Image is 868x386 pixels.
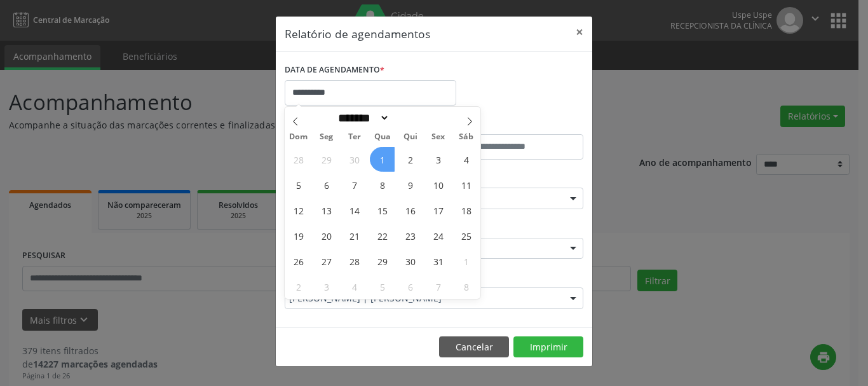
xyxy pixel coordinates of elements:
[398,172,423,197] span: Outubro 9, 2025
[342,223,367,248] span: Outubro 21, 2025
[286,249,311,273] span: Outubro 26, 2025
[398,274,423,299] span: Novembro 6, 2025
[341,133,369,141] span: Ter
[286,274,311,299] span: Novembro 2, 2025
[334,111,390,125] select: Month
[370,172,395,197] span: Outubro 8, 2025
[397,133,424,141] span: Qui
[398,223,423,248] span: Outubro 23, 2025
[313,133,341,141] span: Seg
[454,172,478,197] span: Outubro 11, 2025
[426,172,451,197] span: Outubro 10, 2025
[454,147,478,172] span: Outubro 4, 2025
[454,198,478,223] span: Outubro 18, 2025
[426,274,451,299] span: Novembro 7, 2025
[342,147,367,172] span: Setembro 30, 2025
[426,147,451,172] span: Outubro 3, 2025
[342,198,367,223] span: Outubro 14, 2025
[285,133,313,141] span: Dom
[314,274,339,299] span: Novembro 3, 2025
[370,147,395,172] span: Outubro 1, 2025
[285,60,384,80] label: DATA DE AGENDAMENTO
[370,223,395,248] span: Outubro 22, 2025
[314,172,339,197] span: Outubro 6, 2025
[439,336,509,358] button: Cancelar
[286,198,311,223] span: Outubro 12, 2025
[426,223,451,248] span: Outubro 24, 2025
[314,147,339,172] span: Setembro 29, 2025
[286,172,311,197] span: Outubro 5, 2025
[342,274,367,299] span: Novembro 4, 2025
[454,274,478,299] span: Novembro 8, 2025
[426,249,451,273] span: Outubro 31, 2025
[370,198,395,223] span: Outubro 15, 2025
[513,336,583,358] button: Imprimir
[398,198,423,223] span: Outubro 16, 2025
[454,249,478,273] span: Novembro 1, 2025
[370,274,395,299] span: Novembro 5, 2025
[286,147,311,172] span: Setembro 28, 2025
[370,249,395,273] span: Outubro 29, 2025
[452,133,480,141] span: Sáb
[398,147,423,172] span: Outubro 2, 2025
[342,249,367,273] span: Outubro 28, 2025
[398,249,423,273] span: Outubro 30, 2025
[567,17,592,48] button: Close
[369,133,397,141] span: Qua
[286,223,311,248] span: Outubro 19, 2025
[437,114,583,134] label: ATÉ
[390,111,431,125] input: Year
[314,249,339,273] span: Outubro 27, 2025
[424,133,452,141] span: Sex
[342,172,367,197] span: Outubro 7, 2025
[314,198,339,223] span: Outubro 13, 2025
[426,198,451,223] span: Outubro 17, 2025
[314,223,339,248] span: Outubro 20, 2025
[454,223,478,248] span: Outubro 25, 2025
[285,25,430,42] h5: Relatório de agendamentos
